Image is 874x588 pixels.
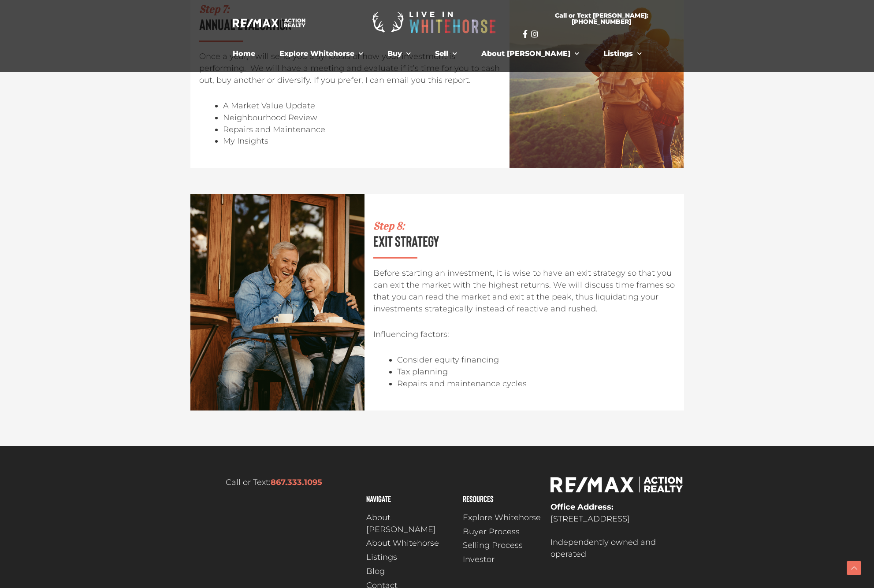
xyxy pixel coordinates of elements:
a: Listings [597,45,648,63]
p: Before starting an investment, it is wise to have an exit strategy so that you can exit the marke... [373,267,675,314]
span: Blog [366,566,385,577]
a: Blog [366,566,454,577]
p: Influencing factors: [373,329,675,340]
a: Buyer Process [463,526,542,538]
a: Explore Whitehorse [463,512,542,524]
p: Call or Text: [190,477,358,488]
a: Buy [381,45,417,63]
span: Selling Process [463,540,523,551]
li: Consider equity financing [397,354,675,366]
li: Tax planning [397,366,675,378]
h3: Exit Strategy [373,233,675,248]
a: Listings [366,551,454,563]
span: About Whitehorse [366,537,439,549]
span: Buyer Process [463,526,520,538]
a: 867.333.1095 [271,477,322,487]
a: Selling Process [463,540,542,551]
nav: Menu [195,45,680,63]
a: Call or Text [PERSON_NAME]: [PHONE_NUMBER] [523,7,681,30]
li: Neighbourhood Review [223,112,501,124]
a: Investor [463,554,542,566]
a: Home [226,45,262,63]
h4: Resources [463,494,542,503]
a: About [PERSON_NAME] [475,45,586,63]
li: My Insights [223,135,501,147]
a: About Whitehorse [366,537,454,549]
li: Repairs and maintenance cycles [397,378,675,390]
span: Explore Whitehorse [463,512,541,524]
span: Call or Text [PERSON_NAME]: [PHONE_NUMBER] [533,12,670,25]
strong: Office Address: [550,502,614,512]
p: [STREET_ADDRESS] Independently owned and operated [550,501,684,560]
h4: Step 8: [373,221,675,231]
span: Investor [463,554,495,566]
h4: Navigate [366,494,454,503]
li: A Market Value Update [223,100,501,112]
span: Listings [366,551,397,563]
li: Repairs and Maintenance [223,124,501,136]
a: Sell [428,45,464,63]
a: About [PERSON_NAME] [366,512,454,536]
a: Explore Whitehorse [273,45,370,63]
